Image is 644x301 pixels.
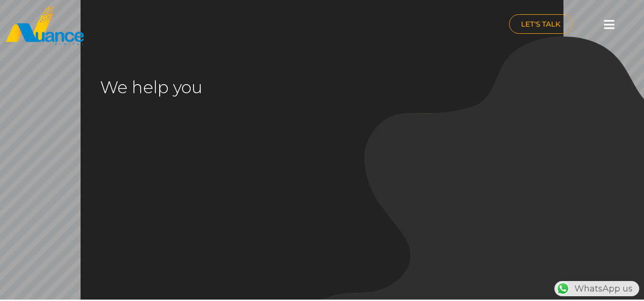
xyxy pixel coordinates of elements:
[555,281,571,296] img: WhatsApp
[554,281,639,296] div: WhatsApp us
[5,5,317,46] a: nuance-qatar_logo
[5,5,85,46] img: nuance-qatar_logo
[554,283,639,294] a: WhatsAppWhatsApp us
[100,71,309,104] rs-layer: We help you
[509,14,572,34] a: LET'S TALK
[521,20,561,28] span: LET'S TALK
